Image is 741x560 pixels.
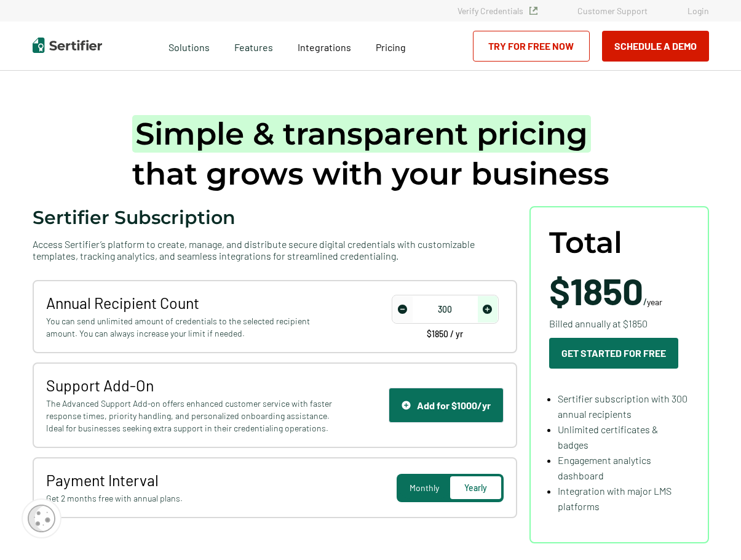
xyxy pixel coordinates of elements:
[549,338,678,369] button: Get Started For Free
[478,296,497,322] span: increase number
[132,115,591,153] span: Simple & transparent pricing
[46,471,336,489] span: Payment Interval
[28,505,55,532] img: Cookie Popup Icon
[402,401,411,410] img: Support Icon
[577,6,648,16] a: Customer Support
[46,315,336,340] span: You can send unlimited amount of credentials to the selected recipient amount. You can always inc...
[398,305,407,314] img: Decrease Icon
[458,6,537,16] a: Verify Credentials
[298,41,351,53] span: Integrations
[464,482,487,493] span: Yearly
[298,38,351,54] a: Integrations
[427,330,463,338] span: $1850 / yr
[549,316,648,331] span: Billed annually at $1850
[46,376,336,394] span: Support Add-On
[549,226,622,260] span: Total
[46,294,336,312] span: Annual Recipient Count
[389,388,504,423] button: Support IconAdd for $1000/yr
[33,38,102,53] img: Sertifier | Digital Credentialing Platform
[376,41,406,53] span: Pricing
[558,485,672,512] span: Integration with major LMS platforms
[558,454,651,481] span: Engagement analytics dashboard
[647,297,662,307] span: year
[558,393,688,420] span: Sertifier subscription with 300 annual recipients
[473,31,590,62] a: Try for Free Now
[483,305,492,314] img: Increase Icon
[33,206,236,229] span: Sertifier Subscription
[549,268,643,313] span: $1850
[558,423,658,450] span: Unlimited certificates & badges
[549,272,662,309] span: /
[46,398,336,434] span: The Advanced Support Add-on offers enhanced customer service with faster response times, priority...
[393,296,413,322] span: decrease number
[410,482,439,493] span: Monthly
[688,6,709,16] a: Login
[46,492,336,505] span: Get 2 months free with annual plans.
[529,7,537,15] img: Verified
[602,31,709,62] button: Schedule a Demo
[168,38,210,54] span: Solutions
[376,38,406,54] a: Pricing
[402,399,491,411] div: Add for $1000/yr
[234,38,273,54] span: Features
[33,238,517,262] span: Access Sertifier’s platform to create, manage, and distribute secure digital credentials with cus...
[680,501,741,560] iframe: Chat Widget
[132,114,609,194] h1: that grows with your business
